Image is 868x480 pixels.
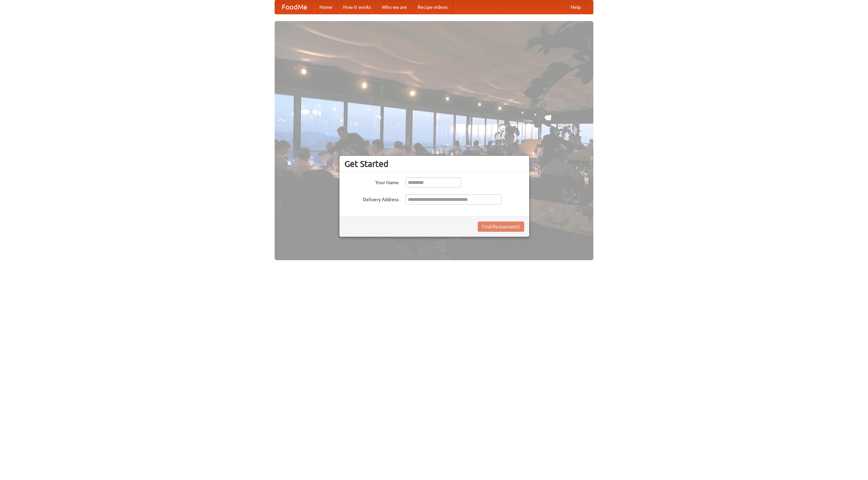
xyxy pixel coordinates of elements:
h3: Get Started [344,159,524,169]
a: Recipe videos [412,0,453,14]
label: Your Name [344,177,399,186]
button: Find Restaurants! [478,222,524,232]
a: Home [314,0,338,14]
a: Who we are [376,0,412,14]
a: FoodMe [275,0,314,14]
a: How it works [338,0,376,14]
a: Help [565,0,586,14]
label: Delivery Address [344,194,399,203]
